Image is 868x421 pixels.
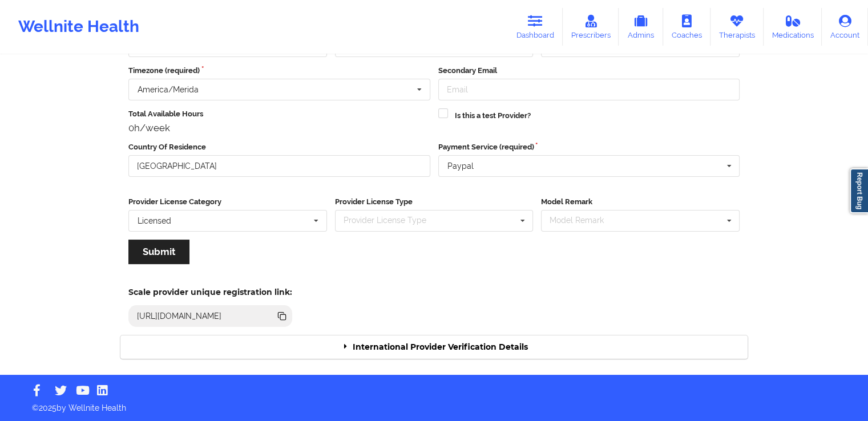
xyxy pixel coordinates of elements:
a: Admins [619,8,663,46]
button: Submit [128,240,189,264]
div: Model Remark [547,214,620,227]
div: [URL][DOMAIN_NAME] [132,310,227,322]
label: Is this a test Provider? [455,110,531,122]
div: Provider License Type [341,214,443,227]
label: Secondary Email [438,65,740,76]
input: Email [438,79,740,100]
label: Payment Service (required) [438,141,740,153]
label: Model Remark [541,196,740,208]
label: Provider License Category [128,196,327,208]
a: Dashboard [508,8,563,46]
label: Total Available Hours [128,108,430,120]
a: Account [822,8,868,46]
div: Paypal [447,162,474,170]
label: Timezone (required) [128,65,430,76]
a: Therapists [710,8,764,46]
div: America/Merida [138,86,199,94]
div: Licensed [138,217,171,225]
label: Provider License Type [335,196,534,208]
a: Prescribers [563,8,619,46]
label: Country Of Residence [128,141,430,153]
div: 0h/week [128,122,430,133]
h5: Scale provider unique registration link: [128,287,292,297]
a: Medications [764,8,822,46]
a: Coaches [663,8,710,46]
p: © 2025 by Wellnite Health [24,394,844,414]
div: International Provider Verification Details [120,335,748,359]
a: Report Bug [850,168,868,213]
